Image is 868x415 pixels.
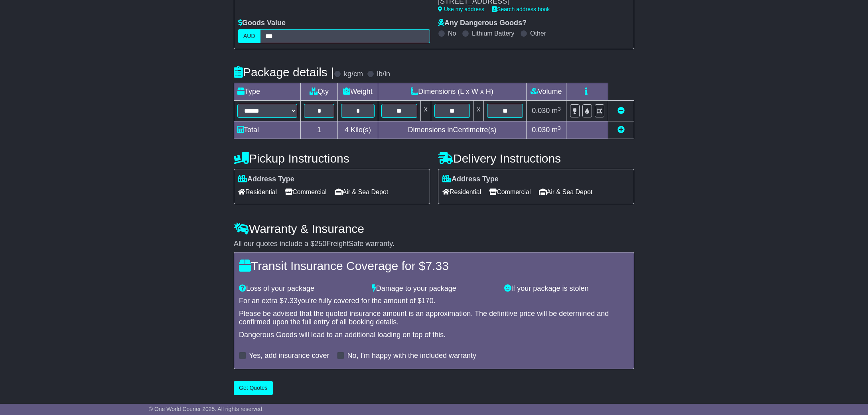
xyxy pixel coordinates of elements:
sup: 3 [558,106,561,112]
td: Total [234,121,301,139]
label: Lithium Battery [472,30,515,37]
label: lb/in [377,70,390,79]
h4: Package details | [234,66,334,79]
label: Goods Value [238,19,286,28]
label: Other [530,30,546,37]
span: m [552,107,561,115]
h4: Transit Insurance Coverage for $ [239,259,629,272]
h4: Delivery Instructions [438,152,634,165]
span: Commercial [285,186,326,198]
div: Damage to your package [368,284,501,293]
label: kg/cm [344,70,363,79]
div: Please be advised that the quoted insurance amount is an approximation. The definitive price will... [239,310,629,327]
span: Air & Sea Depot [335,186,389,198]
label: Address Type [442,175,499,184]
span: Residential [442,186,481,198]
span: Residential [238,186,277,198]
span: © One World Courier 2025. All rights reserved. [149,406,264,412]
span: 7.33 [425,259,448,272]
td: x [420,101,431,121]
a: Search address book [492,6,550,12]
button: Get Quotes [234,381,273,395]
td: Dimensions in Centimetre(s) [378,121,526,139]
td: Qty [301,83,338,101]
span: Air & Sea Depot [539,186,593,198]
td: Kilo(s) [338,121,378,139]
a: Add new item [617,126,625,134]
span: 0.030 [532,107,550,115]
h4: Pickup Instructions [234,152,430,165]
div: All our quotes include a $ FreightSafe warranty. [234,240,634,248]
td: Weight [338,83,378,101]
div: Dangerous Goods will lead to an additional loading on top of this. [239,331,629,340]
div: For an extra $ you're fully covered for the amount of $ . [239,297,629,306]
td: Type [234,83,301,101]
div: If your package is stolen [500,284,633,293]
span: m [552,126,561,134]
label: Yes, add insurance cover [249,351,329,360]
span: 0.030 [532,126,550,134]
label: No [448,30,456,37]
label: Any Dangerous Goods? [438,19,527,28]
span: 250 [314,240,326,248]
td: Volume [526,83,566,101]
label: AUD [238,29,260,43]
a: Use my address [438,6,484,12]
span: 170 [422,297,434,305]
span: Commercial [489,186,531,198]
h4: Warranty & Insurance [234,222,634,235]
td: Dimensions (L x W x H) [378,83,526,101]
a: Remove this item [617,107,625,115]
td: 1 [301,121,338,139]
label: Address Type [238,175,294,184]
span: 4 [345,126,349,134]
div: Loss of your package [235,284,368,293]
span: 7.33 [284,297,298,305]
sup: 3 [558,125,561,131]
td: x [473,101,484,121]
label: No, I'm happy with the included warranty [347,351,476,360]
